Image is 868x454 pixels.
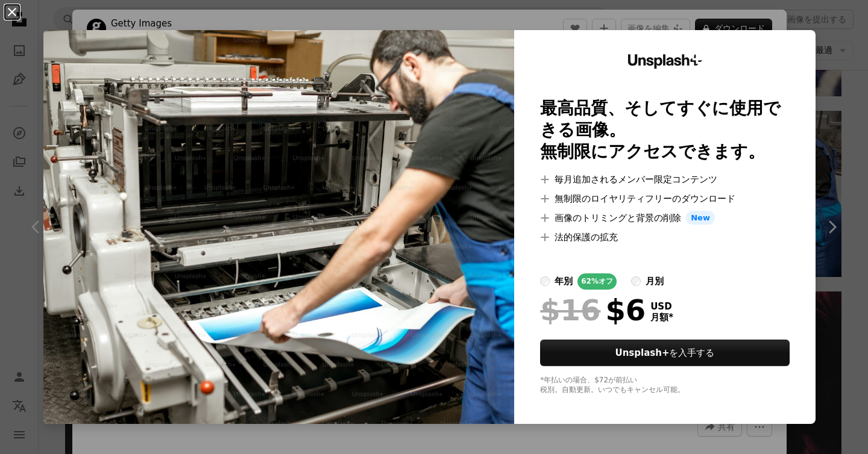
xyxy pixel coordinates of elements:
div: $6 [540,294,646,326]
strong: Unsplash+ [615,347,670,358]
span: New [686,211,715,225]
div: 62% オフ [577,273,617,290]
span: $16 [540,294,600,326]
span: USD [650,301,673,312]
li: 無制限のロイヤリティフリーのダウンロード [540,191,790,206]
li: 毎月追加されるメンバー限定コンテンツ [540,172,790,187]
h2: 最高品質、そしてすぐに使用できる画像。 無制限にアクセスできます。 [540,98,790,163]
li: 法的保護の拡充 [540,230,790,244]
input: 月別 [631,276,641,286]
div: 年別 [555,274,573,288]
input: 年別62%オフ [540,276,550,286]
div: 月別 [646,274,664,288]
div: *年払いの場合、 $72 が前払い 税別。自動更新。いつでもキャンセル可能。 [540,376,790,395]
button: Unsplash+を入手する [540,340,790,366]
li: 画像のトリミングと背景の削除 [540,211,790,225]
